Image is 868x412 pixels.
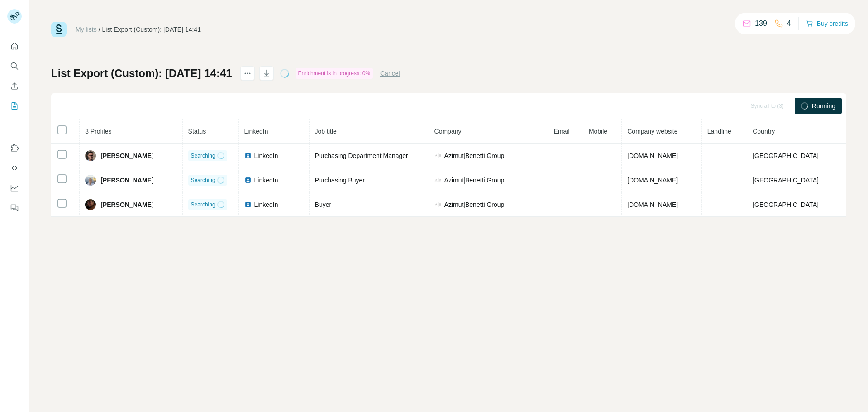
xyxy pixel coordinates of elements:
[51,22,67,37] img: Surfe Logo
[812,101,835,110] span: Running
[244,128,268,135] span: LinkedIn
[7,180,22,196] button: Dashboard
[240,66,255,81] button: actions
[444,151,505,160] span: Azimut|Benetti Group
[753,128,775,135] span: Country
[7,140,22,156] button: Use Surfe on LinkedIn
[7,78,22,94] button: Enrich CSV
[627,152,678,159] span: [DOMAIN_NAME]
[254,200,278,209] span: LinkedIn
[244,201,252,208] img: LinkedIn logo
[85,175,96,186] img: Avatar
[254,151,278,160] span: LinkedIn
[191,201,215,209] span: Searching
[380,69,400,78] button: Cancel
[7,38,22,54] button: Quick start
[787,18,791,29] p: 4
[85,150,96,161] img: Avatar
[753,152,819,159] span: [GEOGRAPHIC_DATA]
[627,128,677,135] span: Company website
[188,128,206,135] span: Status
[7,160,22,176] button: Use Surfe API
[7,98,22,114] button: My lists
[100,176,153,185] span: [PERSON_NAME]
[254,176,278,185] span: LinkedIn
[444,176,505,185] span: Azimut|Benetti Group
[102,25,201,34] div: List Export (Custom): [DATE] 14:41
[191,152,215,160] span: Searching
[589,128,607,135] span: Mobile
[85,199,96,210] img: Avatar
[434,152,442,159] img: company-logo
[85,128,111,135] span: 3 Profiles
[434,128,462,135] span: Company
[100,151,153,160] span: [PERSON_NAME]
[444,200,505,209] span: Azimut|Benetti Group
[753,177,819,184] span: [GEOGRAPHIC_DATA]
[76,26,97,33] a: My lists
[315,152,408,159] span: Purchasing Department Manager
[296,68,373,79] div: Enrichment is in progress: 0%
[627,201,678,208] span: [DOMAIN_NAME]
[753,201,819,208] span: [GEOGRAPHIC_DATA]
[707,128,731,135] span: Landline
[99,25,100,34] li: /
[100,200,153,209] span: [PERSON_NAME]
[554,128,570,135] span: Email
[315,128,337,135] span: Job title
[755,18,767,29] p: 139
[51,66,232,81] h1: List Export (Custom): [DATE] 14:41
[434,201,442,208] img: company-logo
[315,177,365,184] span: Purchasing Buyer
[806,17,848,30] button: Buy credits
[244,152,252,159] img: LinkedIn logo
[244,177,252,184] img: LinkedIn logo
[7,200,22,216] button: Feedback
[434,177,442,184] img: company-logo
[627,177,678,184] span: [DOMAIN_NAME]
[7,58,22,74] button: Search
[191,176,215,184] span: Searching
[315,201,332,208] span: Buyer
